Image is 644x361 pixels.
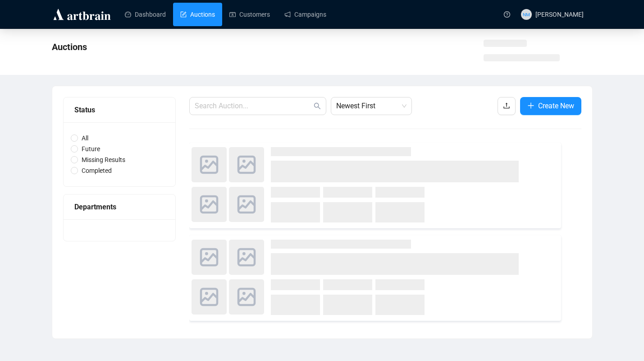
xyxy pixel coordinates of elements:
[180,3,215,26] a: Auctions
[192,240,227,275] img: photo.svg
[195,101,312,111] input: Search Auction...
[520,97,581,115] button: Create New
[503,102,510,109] span: upload
[192,187,227,222] img: photo.svg
[336,97,406,115] span: Newest First
[527,102,534,109] span: plus
[504,11,510,18] span: question-circle
[314,102,321,110] span: search
[74,104,164,116] div: Status
[78,133,92,143] span: All
[74,201,164,213] div: Departments
[535,11,584,18] span: [PERSON_NAME]
[229,279,264,315] img: photo.svg
[78,144,104,154] span: Future
[52,42,87,52] span: Auctions
[229,187,264,222] img: photo.svg
[125,3,166,26] a: Dashboard
[229,240,264,275] img: photo.svg
[78,155,129,165] span: Missing Results
[523,10,530,18] span: NM
[52,7,112,22] img: logo
[229,147,264,182] img: photo.svg
[538,100,574,111] span: Create New
[284,3,326,26] a: Campaigns
[78,166,115,176] span: Completed
[229,3,270,26] a: Customers
[192,147,227,182] img: photo.svg
[192,279,227,315] img: photo.svg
